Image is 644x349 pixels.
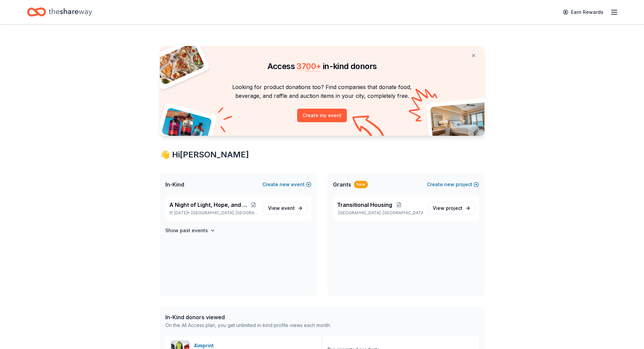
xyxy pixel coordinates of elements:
span: Access in-kind donors [267,61,377,71]
h4: Show past events [165,226,208,235]
img: Curvy arrow [352,115,386,141]
a: View project [428,202,475,214]
p: [DATE] • [169,210,258,216]
span: View [268,204,295,212]
div: New [354,181,368,188]
div: 👋 Hi [PERSON_NAME] [160,149,484,160]
span: new [444,180,454,189]
span: event [281,205,295,211]
span: project [446,205,462,211]
span: View [433,204,462,212]
button: Create my event [297,109,347,122]
span: Grants [333,180,351,189]
a: Home [27,4,92,20]
span: In-Kind [165,180,184,189]
a: Earn Rewards [559,6,607,18]
span: [GEOGRAPHIC_DATA], [GEOGRAPHIC_DATA] [191,210,258,216]
button: Createnewevent [262,180,311,189]
div: On the All Access plan, you get unlimited in-kind profile views each month. [165,321,331,329]
p: [GEOGRAPHIC_DATA], [GEOGRAPHIC_DATA] [337,210,423,216]
button: Show past events [165,226,215,235]
span: new [280,180,290,189]
div: In-Kind donors viewed [165,313,331,321]
button: Createnewproject [427,180,479,189]
span: A Night of Light, Hope, and Legacy Gala 2026 [169,201,249,209]
a: View event [264,202,307,214]
span: Transitional Housing [337,201,392,209]
img: Pizza [152,42,205,85]
span: 3700 + [296,61,321,71]
p: Looking for product donations too? Find companies that donate food, beverage, and raffle and auct... [168,83,476,101]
